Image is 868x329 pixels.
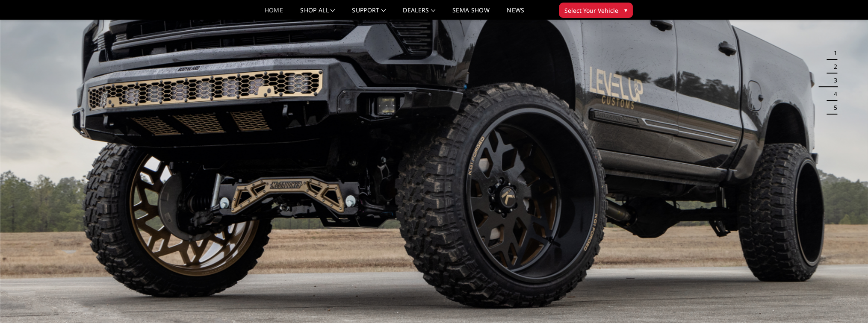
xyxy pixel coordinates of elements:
[829,87,837,101] button: 4 of 5
[300,7,335,20] a: shop all
[452,7,490,20] a: SEMA Show
[829,60,837,73] button: 2 of 5
[265,7,283,20] a: Home
[507,7,524,20] a: News
[559,3,633,18] button: Select Your Vehicle
[624,6,627,15] span: ▾
[825,288,868,329] iframe: Chat Widget
[829,73,837,87] button: 3 of 5
[829,46,837,60] button: 1 of 5
[403,7,435,20] a: Dealers
[564,6,618,15] span: Select Your Vehicle
[829,101,837,115] button: 5 of 5
[352,7,386,20] a: Support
